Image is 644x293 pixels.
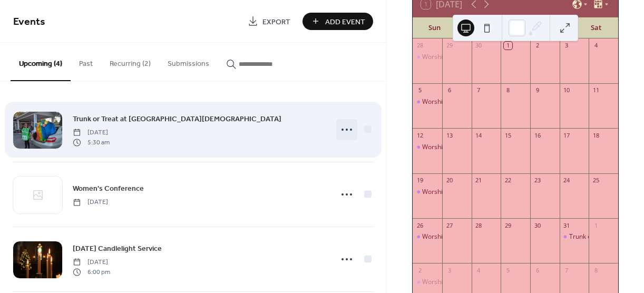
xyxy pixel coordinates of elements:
[592,131,600,139] div: 18
[445,131,453,139] div: 13
[533,42,541,50] div: 2
[422,188,565,197] div: Worship and Adult [DEMOGRAPHIC_DATA] Study
[413,232,442,241] div: Worship and Adult Bible Study
[533,221,541,229] div: 30
[475,86,483,94] div: 7
[13,12,45,32] span: Events
[422,232,565,241] div: Worship and Adult [DEMOGRAPHIC_DATA] Study
[592,177,600,184] div: 25
[592,266,600,274] div: 8
[416,266,424,274] div: 2
[73,198,108,207] span: [DATE]
[563,131,571,139] div: 17
[73,243,162,255] span: [DATE] Candlelight Service
[73,182,144,194] a: Women's Conference
[422,278,565,287] div: Worship and Adult [DEMOGRAPHIC_DATA] Study
[413,53,442,62] div: Worship and Adult Bible Study
[475,266,483,274] div: 4
[416,86,424,94] div: 5
[504,42,512,50] div: 1
[445,86,453,94] div: 6
[592,86,600,94] div: 11
[475,177,483,184] div: 21
[583,17,610,38] div: Sat
[533,131,541,139] div: 16
[445,42,453,50] div: 29
[504,266,512,274] div: 5
[73,138,110,147] span: 5:30 am
[445,177,453,184] div: 20
[475,42,483,50] div: 30
[563,221,571,229] div: 31
[73,242,162,255] a: [DATE] Candlelight Service
[422,97,565,106] div: Worship and Adult [DEMOGRAPHIC_DATA] Study
[563,266,571,274] div: 7
[475,131,483,139] div: 14
[560,232,589,241] div: Trunk or Treat at Connection Church
[413,188,442,197] div: Worship and Adult Bible Study
[504,177,512,184] div: 22
[563,42,571,50] div: 3
[592,221,600,229] div: 1
[504,86,512,94] div: 8
[11,43,71,81] button: Upcoming (4)
[563,86,571,94] div: 10
[592,42,600,50] div: 4
[533,266,541,274] div: 6
[73,128,110,138] span: [DATE]
[73,114,281,125] span: Trunk or Treat at [GEOGRAPHIC_DATA][DEMOGRAPHIC_DATA]
[73,267,110,277] span: 6:00 pm
[416,177,424,184] div: 19
[303,13,373,30] button: Add Event
[262,16,290,27] span: Export
[533,177,541,184] div: 23
[73,258,110,267] span: [DATE]
[504,131,512,139] div: 15
[240,13,298,30] a: Export
[159,43,218,80] button: Submissions
[413,143,442,152] div: Worship and Adult Bible Study
[416,221,424,229] div: 26
[413,278,442,287] div: Worship and Adult Bible Study
[422,53,565,62] div: Worship and Adult [DEMOGRAPHIC_DATA] Study
[533,86,541,94] div: 9
[73,183,144,194] span: Women's Conference
[448,17,475,38] div: Mon
[413,97,442,106] div: Worship and Adult Bible Study
[101,43,159,80] button: Recurring (2)
[563,177,571,184] div: 24
[421,17,448,38] div: Sun
[422,143,565,152] div: Worship and Adult [DEMOGRAPHIC_DATA] Study
[445,221,453,229] div: 27
[445,266,453,274] div: 3
[73,113,281,125] a: Trunk or Treat at [GEOGRAPHIC_DATA][DEMOGRAPHIC_DATA]
[71,43,101,80] button: Past
[504,221,512,229] div: 29
[325,16,365,27] span: Add Event
[416,42,424,50] div: 28
[416,131,424,139] div: 12
[475,221,483,229] div: 28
